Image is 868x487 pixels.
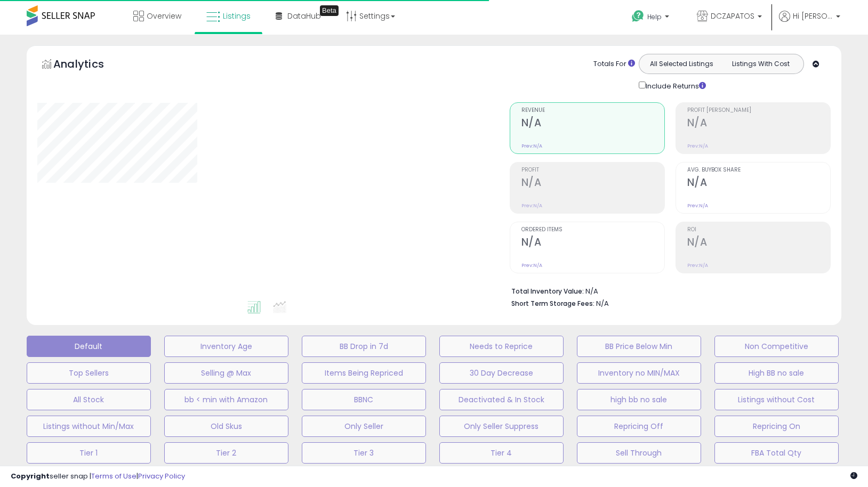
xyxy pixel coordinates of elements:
[164,416,288,437] button: Old Skus
[223,11,251,21] span: Listings
[164,336,288,357] button: Inventory Age
[631,79,719,92] div: Include Returns
[91,471,136,481] a: Terms of Use
[642,57,721,71] button: All Selected Listings
[521,236,664,250] h2: N/A
[711,11,754,21] span: DCZAPATOS
[302,389,426,410] button: BBNC
[687,202,708,209] small: Prev: N/A
[687,167,830,173] span: Avg. Buybox Share
[147,11,181,21] span: Overview
[27,416,151,437] button: Listings without Min/Max
[521,108,664,113] span: Revenue
[521,202,542,209] small: Prev: N/A
[164,442,288,464] button: Tier 2
[439,416,564,437] button: Only Seller Suppress
[511,287,584,296] b: Total Inventory Value:
[687,262,708,269] small: Prev: N/A
[577,362,701,384] button: Inventory no MIN/MAX
[27,389,151,410] button: All Stock
[687,108,830,113] span: Profit [PERSON_NAME]
[511,299,594,308] b: Short Term Storage Fees:
[779,11,840,35] a: Hi [PERSON_NAME]
[596,298,609,309] span: N/A
[521,143,542,149] small: Prev: N/A
[302,442,426,464] button: Tier 3
[439,362,564,384] button: 30 Day Decrease
[623,2,680,35] a: Help
[164,389,288,410] button: bb < min with Amazon
[11,471,50,481] strong: Copyright
[521,167,664,173] span: Profit
[714,416,839,437] button: Repricing On
[11,472,185,482] div: seller snap | |
[287,11,321,21] span: DataHub
[631,10,645,23] i: Get Help
[721,57,800,71] button: Listings With Cost
[27,362,151,384] button: Top Sellers
[714,362,839,384] button: High BB no sale
[647,12,662,21] span: Help
[714,336,839,357] button: Non Competitive
[577,416,701,437] button: Repricing Off
[714,442,839,464] button: FBA Total Qty
[138,471,185,481] a: Privacy Policy
[27,336,151,357] button: Default
[27,442,151,464] button: Tier 1
[53,56,125,74] h5: Analytics
[714,389,839,410] button: Listings without Cost
[521,227,664,233] span: Ordered Items
[521,262,542,269] small: Prev: N/A
[687,176,830,191] h2: N/A
[439,336,564,357] button: Needs to Reprice
[302,336,426,357] button: BB Drop in 7d
[521,117,664,131] h2: N/A
[439,442,564,464] button: Tier 4
[593,59,635,69] div: Totals For
[577,389,701,410] button: high bb no sale
[521,176,664,191] h2: N/A
[302,416,426,437] button: Only Seller
[687,143,708,149] small: Prev: N/A
[687,227,830,233] span: ROI
[577,442,701,464] button: Sell Through
[320,5,339,16] div: Tooltip anchor
[793,11,833,21] span: Hi [PERSON_NAME]
[302,362,426,384] button: Items Being Repriced
[577,336,701,357] button: BB Price Below Min
[687,117,830,131] h2: N/A
[511,284,823,297] li: N/A
[164,362,288,384] button: Selling @ Max
[439,389,564,410] button: Deactivated & In Stock
[687,236,830,250] h2: N/A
